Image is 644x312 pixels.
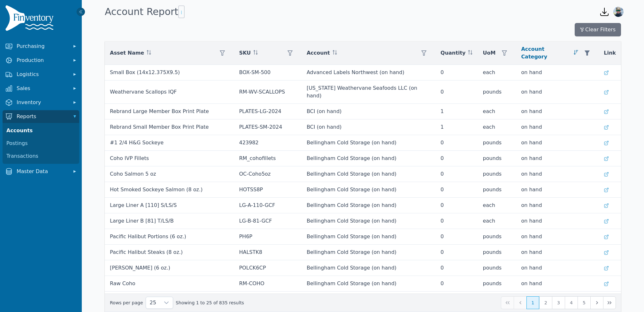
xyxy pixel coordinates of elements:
[302,80,435,104] td: [US_STATE] Weathervane Seafoods LLC (on hand)
[302,213,435,229] td: Bellingham Cold Storage (on hand)
[234,213,301,229] td: LG-B-81-GCF
[516,182,599,198] td: on hand
[604,49,616,57] span: Link
[478,213,516,229] td: each
[526,296,539,309] button: Page 1
[239,49,251,57] span: SKU
[105,151,234,166] td: Coho IVP Fillets
[105,104,234,119] td: Rebrand Large Member Box Print Plate
[105,65,234,80] td: Small Box (14x12.375X9.5)
[516,260,599,276] td: on hand
[539,296,552,309] button: Page 2
[590,296,603,309] button: Next Page
[302,260,435,276] td: Bellingham Cold Storage (on hand)
[435,260,478,276] td: 0
[516,65,599,80] td: on hand
[105,260,234,276] td: [PERSON_NAME] (6 oz.)
[516,198,599,213] td: on hand
[613,7,624,17] img: Karina Wright
[105,198,234,213] td: Large Liner A [110] S/LS/S
[17,57,68,64] span: Production
[105,119,234,135] td: Rebrand Small Member Box Print Plate
[3,165,79,178] button: Master Data
[516,166,599,182] td: on hand
[234,229,301,245] td: PH6P
[435,229,478,245] td: 0
[5,5,56,34] img: Finventory
[478,292,516,307] td: pounds
[234,245,301,260] td: HALSTK8
[478,151,516,166] td: pounds
[3,96,79,109] button: Inventory
[146,297,160,308] span: Rows per page
[478,245,516,260] td: pounds
[516,104,599,119] td: on hand
[302,119,435,135] td: BCI (on hand)
[105,5,185,18] h1: Account Report
[516,151,599,166] td: on hand
[4,137,78,150] a: Postings
[578,296,590,309] button: Page 5
[435,166,478,182] td: 0
[435,245,478,260] td: 0
[435,80,478,104] td: 0
[3,68,79,81] button: Logistics
[302,229,435,245] td: Bellingham Cold Storage (on hand)
[302,245,435,260] td: Bellingham Cold Storage (on hand)
[234,182,301,198] td: HOTSS8P
[302,276,435,292] td: Bellingham Cold Storage (on hand)
[483,49,495,57] span: UoM
[435,292,478,307] td: 0
[478,166,516,182] td: pounds
[435,151,478,166] td: 0
[478,80,516,104] td: pounds
[105,213,234,229] td: Large Liner B [81] T/LS/B
[17,168,68,175] span: Master Data
[105,182,234,198] td: Hot Smoked Sockeye Salmon (8 oz.)
[3,54,79,67] button: Production
[234,135,301,151] td: 423982
[435,182,478,198] td: 0
[105,80,234,104] td: Weathervane Scallops IQF
[478,104,516,119] td: each
[435,198,478,213] td: 0
[105,229,234,245] td: Pacific Halibut Portions (6 oz.)
[302,135,435,151] td: Bellingham Cold Storage (on hand)
[552,296,565,309] button: Page 3
[478,135,516,151] td: pounds
[441,49,465,57] span: Quantity
[478,229,516,245] td: pounds
[105,245,234,260] td: Pacific Halibut Steaks (8 oz.)
[302,151,435,166] td: Bellingham Cold Storage (on hand)
[478,198,516,213] td: each
[478,119,516,135] td: each
[234,104,301,119] td: PLATES-LG-2024
[478,65,516,80] td: each
[516,80,599,104] td: on hand
[575,23,621,36] button: Clear Filters
[435,119,478,135] td: 1
[105,166,234,182] td: Coho Salmon 5 oz
[478,260,516,276] td: pounds
[3,40,79,53] button: Purchasing
[234,151,301,166] td: RM_cohofillets
[17,71,68,78] span: Logistics
[307,49,330,57] span: Account
[105,292,234,307] td: Raw Halibut
[105,135,234,151] td: #1 2/4 H&G Sockeye
[516,292,599,307] td: on hand
[435,276,478,292] td: 0
[3,110,79,123] button: Reports
[565,296,578,309] button: Page 4
[516,245,599,260] td: on hand
[17,42,68,50] span: Purchasing
[302,104,435,119] td: BCI (on hand)
[516,135,599,151] td: on hand
[302,198,435,213] td: Bellingham Cold Storage (on hand)
[234,292,301,307] td: RM-HALIBUT
[516,229,599,245] td: on hand
[234,166,301,182] td: OC-Coho5oz
[234,65,301,80] td: BOX-SM-500
[17,99,68,106] span: Inventory
[516,213,599,229] td: on hand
